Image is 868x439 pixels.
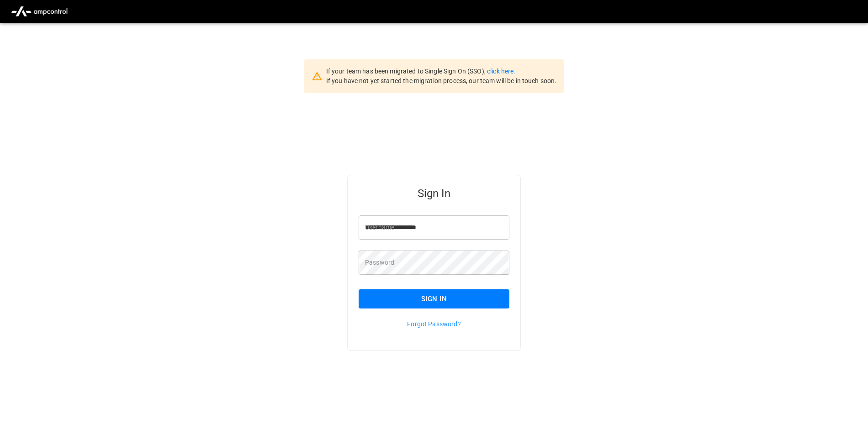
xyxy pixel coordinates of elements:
span: If your team has been migrated to Single Sign On (SSO), [326,68,487,75]
h5: Sign In [359,186,509,201]
span: If you have not yet started the migration process, our team will be in touch soon. [326,77,557,84]
button: Sign In [359,289,509,308]
p: Forgot Password? [359,319,509,329]
a: click here. [487,68,515,75]
img: ampcontrol.io logo [7,3,71,20]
